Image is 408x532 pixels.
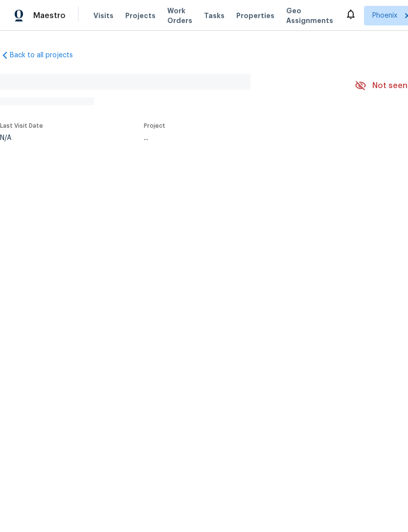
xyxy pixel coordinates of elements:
div: ... [144,135,332,141]
span: Projects [125,11,156,21]
span: Geo Assignments [286,6,333,25]
span: Tasks [204,12,225,19]
span: Phoenix [372,11,397,21]
span: Project [144,123,165,129]
span: Work Orders [167,6,192,25]
span: Visits [93,11,113,21]
span: Properties [236,11,274,21]
span: Maestro [33,11,66,21]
